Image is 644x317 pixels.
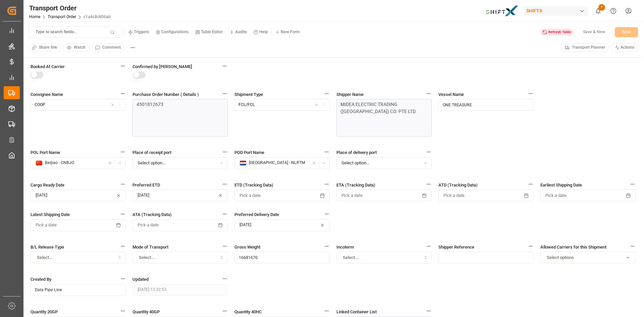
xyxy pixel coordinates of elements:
img: country [36,160,43,166]
span: Pick a date [545,193,567,199]
span: Latest Shipping Date [31,211,70,218]
button: Select options [540,252,636,263]
span: ATD (Tracking Data) [438,181,478,189]
span: Shipment Type [234,91,263,98]
span: Quantity 20GP [31,308,58,315]
div: SHIFTX [524,6,588,16]
div: [GEOGRAPHIC_DATA] - NLRTM [239,160,309,166]
span: Shipper Name [336,91,364,98]
span: Select option... [138,160,165,166]
button: Help [250,27,271,37]
span: Gross Weight [234,244,260,251]
button: Transport Planner [561,43,609,52]
span: Place of delivery port [336,149,377,156]
span: Place of receipt port [132,149,171,156]
div: Transport Order [29,3,111,13]
small: Triggers [134,30,149,34]
div: Refresh Table [540,29,573,36]
span: Earliest Shipping Date [540,181,582,189]
small: Table Editor [201,30,223,34]
button: country[GEOGRAPHIC_DATA] - NLRTM [234,157,330,169]
span: Pick a date [239,193,261,199]
span: POD Port Name [234,149,264,156]
button: Pick a date [336,190,432,201]
span: Updated [132,276,149,283]
div: FCL/FCL [238,102,255,108]
span: Shipper Reference [438,244,474,251]
button: [DATE] [31,190,126,201]
span: ETD (Tracking Data) [234,181,273,189]
button: Pick a date [540,190,636,201]
span: ETA (Tracking Data) [336,181,375,189]
span: Incoterm [336,244,354,251]
div: COOP [35,102,45,108]
button: Type to search fields... [28,26,122,38]
button: show 1 new notifications [591,3,606,18]
img: Bildschirmfoto%202024-11-13%20um%2009.31.44.png_1731487080.png [485,5,519,17]
span: Select... [37,255,53,261]
button: Table Editor [192,27,226,37]
span: Watch [74,45,86,51]
small: Audits [235,30,247,34]
span: Select options [547,255,574,261]
span: Share link [39,45,57,51]
small: New Form [281,30,300,34]
button: Select option... [132,157,228,169]
span: Booked At Carrier [31,63,65,70]
span: Confirmed by [PERSON_NAME] [132,63,192,70]
span: Consignee Name [31,91,63,98]
img: country [239,160,247,166]
button: New Form [272,27,303,37]
span: Created By [31,276,51,283]
button: Triggers [125,27,152,37]
span: Pick a date [443,193,465,199]
span: Quantity 40HC [234,308,262,315]
span: Pick a date [341,193,363,199]
a: Home [29,14,40,19]
button: [DATE] [132,190,228,201]
div: MIDEA ELECTRIC TRADING ([GEOGRAPHIC_DATA]) CO. PTE LTD. [340,101,425,115]
button: Pick a date [438,190,534,201]
button: Pick a date [234,190,330,201]
span: Pick a date [138,222,159,228]
span: Preferred Delivery Date [234,211,279,218]
button: Configurations [152,27,192,37]
span: Cargo Ready Date [31,181,64,189]
button: countryBeijiao - CNBJO [31,157,126,169]
span: Quantity 40GP [132,308,160,315]
span: Preferred ETD [132,181,160,189]
button: Audits [226,27,250,37]
span: Linked Container List [336,308,377,315]
span: Transport Planner [572,45,605,51]
span: Comment [102,45,121,51]
span: Purchase Order Number ( Details ) [132,91,199,98]
span: Select option... [341,160,369,166]
span: Select... [139,255,155,261]
button: Watch [63,43,89,52]
span: Mode of Transport [132,244,168,251]
span: B/L Release Type [31,244,64,251]
button: Share link [28,43,61,52]
span: POL Port Name [31,149,60,156]
button: Select option... [336,157,432,169]
div: 4501812673 [137,101,221,108]
button: [DATE] [234,219,330,231]
span: Pick a date [36,222,57,228]
button: Pick a date [31,219,126,231]
span: Vessel Name [438,91,464,98]
span: 1 [598,4,605,11]
span: Select... [343,255,359,261]
span: ATA (Tracking Data) [132,211,172,218]
span: Allowed Carriers for this Shipment [540,244,606,251]
button: Help Center [606,3,621,18]
small: Configurations [161,30,189,34]
button: SHIFTX [524,4,591,17]
button: Pick a date [132,219,228,231]
button: Comment [92,43,124,52]
div: Beijiao - CNBJO [36,160,105,166]
a: Transport Order [48,14,76,19]
small: Help [259,30,268,34]
p: Type to search fields... [36,29,77,35]
button: Actions [611,43,638,52]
